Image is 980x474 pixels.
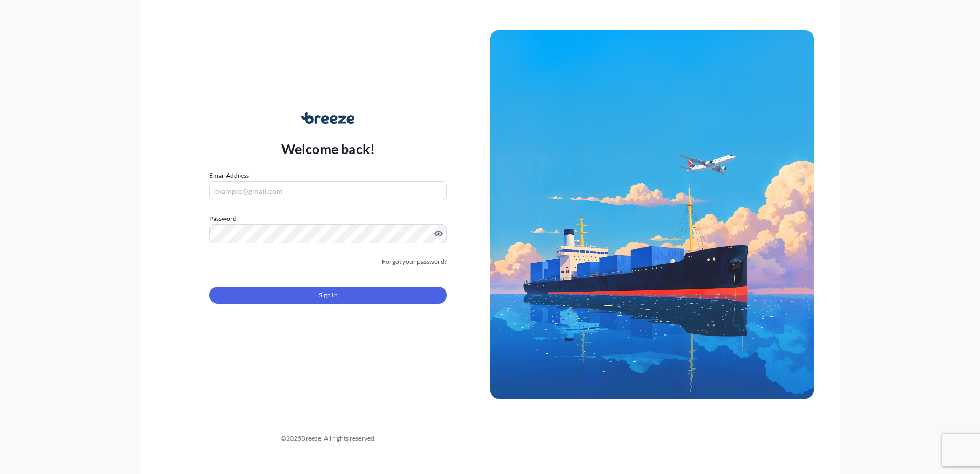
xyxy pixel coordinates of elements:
span: Sign In [319,290,338,301]
label: Email Address [209,170,249,181]
label: Password [209,213,447,224]
button: Show password [434,229,443,238]
p: Welcome back! [281,140,375,157]
div: © 2025 Breeze. All rights reserved. [166,433,490,444]
input: example@gmail.com [209,181,447,200]
a: Forgot your password? [382,256,447,267]
img: Ship illustration [490,30,814,399]
button: Sign In [209,287,447,304]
